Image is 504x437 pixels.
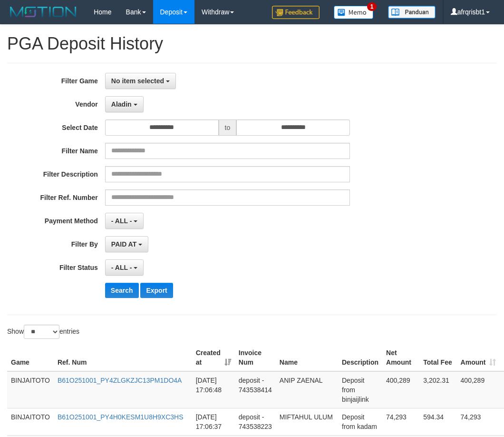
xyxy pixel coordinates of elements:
img: Button%20Memo.svg [334,6,374,19]
a: B61O251001_PY4H0KESM1U8H9XC3HS [58,413,184,421]
td: 400,289 [457,371,500,408]
td: 74,293 [382,408,419,435]
select: Showentries [24,325,59,339]
label: Show entries [7,325,79,339]
img: Feedback.jpg [272,6,320,19]
th: Description [338,344,382,371]
img: MOTION_logo.png [7,5,79,19]
span: - ALL - [111,217,132,225]
th: Total Fee [419,344,456,371]
button: Export [140,283,173,298]
td: deposit - 743538414 [235,371,276,408]
img: panduan.png [388,6,436,19]
td: 3,202.31 [419,371,456,408]
button: No item selected [105,73,176,89]
th: Invoice Num [235,344,276,371]
th: Ref. Num [54,344,192,371]
span: - ALL - [111,264,132,271]
td: MIFTAHUL ULUM [276,408,338,435]
button: Aladin [105,96,144,112]
button: PAID AT [105,236,148,252]
span: Aladin [111,100,132,108]
button: - ALL - [105,213,144,229]
span: No item selected [111,77,164,85]
th: Name [276,344,338,371]
span: 1 [367,2,377,11]
td: [DATE] 17:06:37 [192,408,235,435]
a: B61O251001_PY4ZLGKZJC13PM1DO4A [58,377,182,384]
td: BINJAITOTO [7,371,54,408]
td: Deposit from binjaijlink [338,371,382,408]
td: [DATE] 17:06:48 [192,371,235,408]
span: PAID AT [111,240,136,248]
button: Search [105,283,139,298]
td: 594.34 [419,408,456,435]
td: deposit - 743538223 [235,408,276,435]
td: Deposit from kadam [338,408,382,435]
td: 400,289 [382,371,419,408]
td: ANIP ZAENAL [276,371,338,408]
button: - ALL - [105,259,144,276]
td: 74,293 [457,408,500,435]
th: Amount: activate to sort column ascending [457,344,500,371]
th: Net Amount [382,344,419,371]
h1: PGA Deposit History [7,34,497,53]
span: to [219,119,237,136]
th: Created at: activate to sort column ascending [192,344,235,371]
th: Game [7,344,54,371]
